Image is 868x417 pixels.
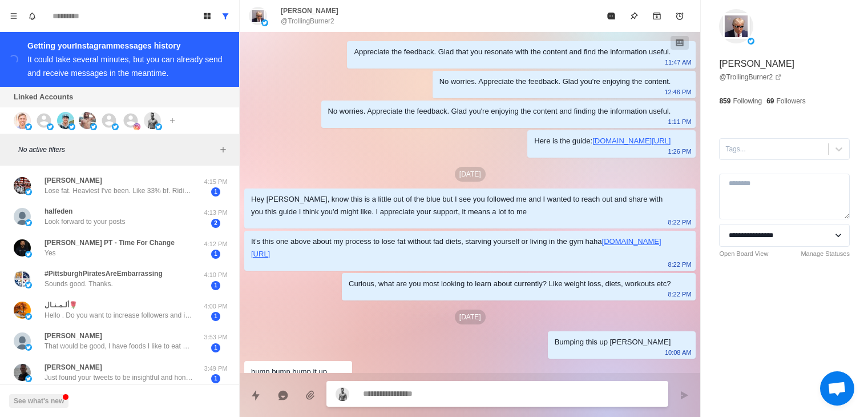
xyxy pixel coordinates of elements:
img: picture [25,282,32,288]
img: picture [14,177,31,194]
button: Quick replies [244,384,267,407]
button: Reply with AI [272,384,294,407]
p: Following [733,96,762,106]
img: picture [14,112,31,129]
p: 4:00 PM [201,302,230,311]
p: [PERSON_NAME] [45,362,102,372]
p: @TrollingBurner2 [281,16,334,26]
div: bump bump bump it up [251,366,327,378]
div: Bumping this up [PERSON_NAME] [555,336,671,348]
img: picture [14,302,31,319]
button: See what's new [9,394,68,408]
p: [PERSON_NAME] PT - Time For Change [45,238,175,248]
p: Yes [45,248,56,258]
button: Add filters [216,143,230,157]
p: 3:49 PM [201,364,230,374]
p: [PERSON_NAME] [45,175,102,186]
img: picture [155,123,162,130]
button: Add reminder [668,5,691,27]
p: 4:15 PM [201,177,230,187]
img: picture [134,123,140,130]
p: [DATE] [455,167,486,182]
div: Open chat [820,371,854,406]
img: picture [261,19,268,26]
span: 2 [211,219,220,228]
p: That would be good, I have foods I like to eat and stay away from processed as much as possible. ... [45,341,193,351]
p: 8:22 PM [668,288,691,300]
div: No worries. Appreciate the feedback. Glad you're enjoying the content. [439,75,671,88]
button: Show all conversations [216,7,235,25]
button: Archive [645,5,668,27]
div: Hey [PERSON_NAME], know this is a little out of the blue but I see you followed me and I wanted t... [251,193,671,218]
button: Notifications [23,7,41,25]
img: picture [112,123,119,130]
img: picture [68,123,75,130]
img: picture [25,313,32,320]
div: Getting your Instagram messages history [27,39,225,53]
span: 1 [211,187,220,197]
div: It's this one above about my process to lose fat without fad diets, starving yourself or living i... [251,235,671,260]
img: picture [57,112,74,129]
p: Linked Accounts [14,91,73,103]
p: No active filters [18,145,216,155]
img: picture [47,123,54,130]
p: 1:11 PM [668,115,691,128]
button: Board View [198,7,216,25]
img: picture [14,364,31,381]
button: Add account [165,114,179,127]
button: Send message [673,384,696,407]
a: @TrollingBurner2 [719,72,782,82]
span: 1 [211,281,220,290]
p: Look forward to your posts [45,216,125,227]
img: picture [25,344,32,351]
p: #PittsburghPiratesAreEmbarrassing [45,268,163,279]
p: [DATE] [455,310,486,324]
p: 1:26 PM [668,145,691,158]
p: 8:22 PM [668,258,691,271]
p: Just found your tweets to be insightful and honest. [DEMOGRAPHIC_DATA] trying to keep physically ... [45,372,193,383]
button: Menu [5,7,23,25]
p: 4:12 PM [201,239,230,249]
img: picture [79,112,96,129]
img: picture [748,38,754,45]
a: [DOMAIN_NAME][URL] [592,137,671,145]
img: picture [719,9,753,43]
img: picture [25,189,32,195]
p: Lose fat. Heaviest I've been. Like 33% bf. Ridiculous [45,186,193,196]
img: picture [14,208,31,225]
p: Followers [777,96,806,106]
p: [PERSON_NAME] [281,6,338,16]
img: picture [25,219,32,226]
img: picture [249,7,267,25]
span: 1 [211,250,220,259]
div: Appreciate the feedback. Glad that you resonate with the content and find the information useful. [354,46,671,58]
img: picture [14,239,31,256]
div: It could take several minutes, but you can already send and receive messages in the meantime. [27,55,223,78]
img: picture [25,251,32,258]
a: Manage Statuses [801,249,850,259]
p: 11:47 AM [665,56,691,69]
p: Sounds good. Thanks. [45,279,113,289]
p: 859 [719,96,730,106]
div: Curious, what are you most looking to learn about currently? Like weight loss, diets, workouts etc? [349,278,671,290]
p: 4:10 PM [201,270,230,280]
p: halfeden [45,206,72,216]
span: 1 [211,374,220,383]
div: Here is the guide: [534,135,671,147]
img: picture [25,375,32,382]
span: 1 [211,343,220,352]
img: picture [90,123,97,130]
button: Pin [623,5,645,27]
a: Open Board View [719,249,768,259]
p: Hello . Do you want to increase followers and increase the activity of your account? We can help ... [45,310,193,320]
div: No worries. Appreciate the feedback. Glad you're enjoying the content and finding the information... [328,105,671,118]
img: picture [14,332,31,350]
p: ألـمـنـال🌹 [45,300,78,310]
p: 8:22 PM [668,216,691,228]
img: picture [336,387,349,401]
span: 1 [211,312,220,321]
p: [PERSON_NAME] [719,57,794,71]
button: Add media [299,384,322,407]
p: 10:08 AM [665,346,691,359]
p: 3:53 PM [201,332,230,342]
